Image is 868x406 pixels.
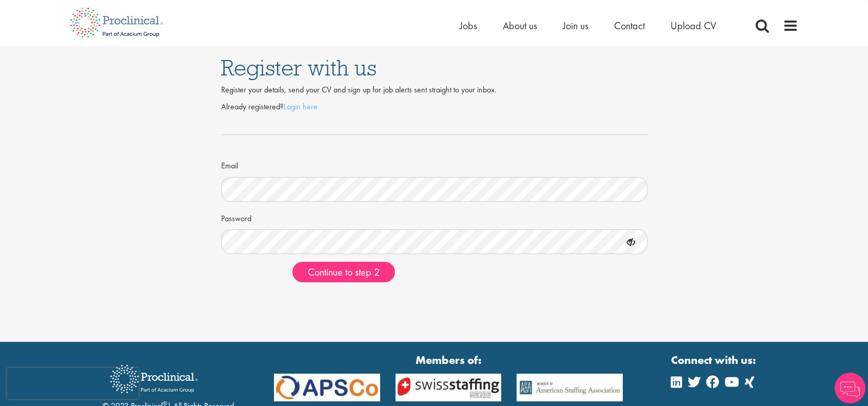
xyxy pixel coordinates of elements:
[509,374,630,402] img: APSCo
[221,209,251,225] label: Password
[835,373,865,403] img: Chatbot
[563,19,588,32] a: Join us
[614,19,645,32] a: Contact
[274,352,623,368] strong: Members of:
[221,101,647,113] p: Already registered?
[460,19,477,32] a: Jobs
[284,101,318,112] a: Login here
[7,368,139,399] iframe: reCAPTCHA
[221,157,238,172] label: Email
[221,84,647,96] div: Register your details, send your CV and sign up for job alerts sent straight to your inbox.
[503,19,537,32] a: About us
[103,358,205,400] img: Proclinical Recruitment
[221,56,647,79] h1: Register with us
[292,262,395,282] button: Continue to step 2
[670,19,716,32] a: Upload CV
[671,352,758,368] strong: Connect with us:
[308,265,380,279] span: Continue to step 2
[388,374,509,402] img: APSCo
[266,374,388,402] img: APSCo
